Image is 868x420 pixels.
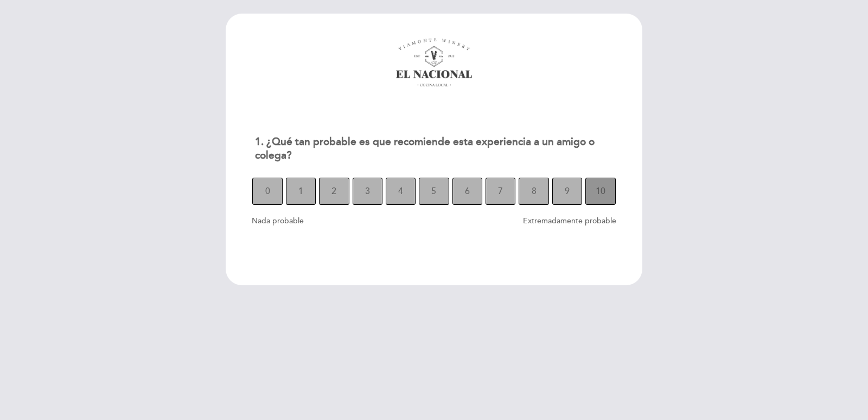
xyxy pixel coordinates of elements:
button: 3 [353,178,382,205]
button: 1 [286,178,316,205]
img: header_1682616148.png [396,24,472,101]
span: 4 [398,176,403,206]
span: 0 [265,176,270,206]
button: 2 [319,178,349,205]
span: 2 [331,176,336,206]
button: 9 [552,178,582,205]
button: 7 [486,178,515,205]
div: 1. ¿Qué tan probable es que recomiende esta experiencia a un amigo o colega? [246,129,621,169]
span: 5 [431,176,436,206]
span: 6 [465,176,470,206]
button: 6 [452,178,482,205]
span: 7 [498,176,503,206]
span: 1 [298,176,303,206]
span: 10 [596,176,605,206]
span: Extremadamente probable [523,216,616,225]
button: 4 [386,178,416,205]
span: 8 [532,176,537,206]
span: 9 [565,176,570,206]
button: 10 [585,178,615,205]
span: 3 [365,176,370,206]
button: 0 [252,178,282,205]
button: 8 [519,178,548,205]
button: 5 [419,178,449,205]
span: Nada probable [252,216,304,225]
